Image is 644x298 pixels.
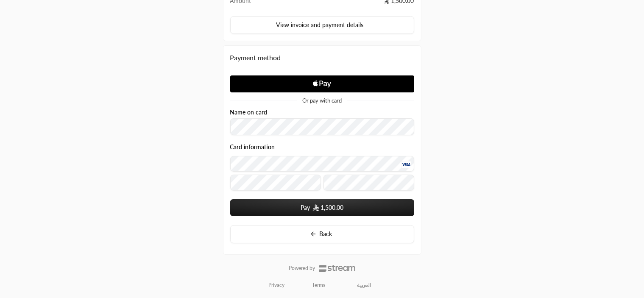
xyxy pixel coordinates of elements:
img: Visa [401,161,411,168]
div: Name on card [230,109,414,136]
legend: Card information [230,144,275,150]
a: العربية [353,279,376,292]
a: Privacy [268,282,284,289]
p: Powered by [289,265,315,272]
a: Terms [312,282,325,289]
button: View invoice and payment details [230,16,414,34]
button: Pay SAR1,500.00 [230,199,414,216]
span: Back [319,230,332,237]
span: 1,500.00 [321,203,343,212]
input: Credit Card [230,156,414,172]
label: Name on card [230,109,268,116]
div: Card information [230,144,414,194]
div: Payment method [230,53,414,63]
input: CVC [323,175,414,191]
button: Back [230,225,414,243]
span: Or pay with card [302,98,342,103]
input: Expiry date [230,175,321,191]
img: SAR [313,204,319,211]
